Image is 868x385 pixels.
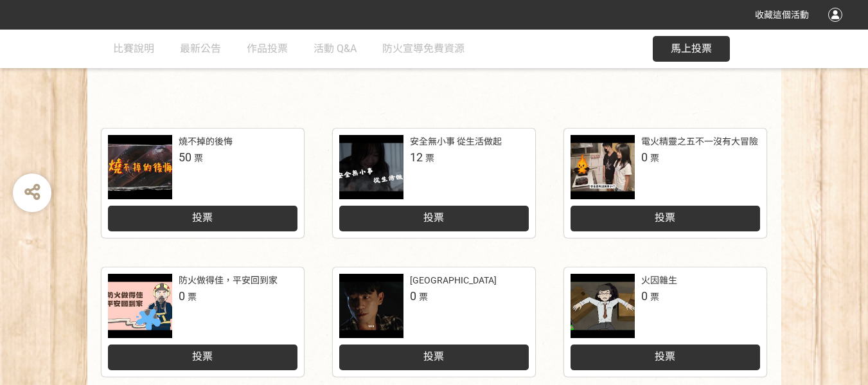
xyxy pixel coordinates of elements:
[410,150,423,164] span: 12
[188,292,197,302] span: 票
[564,129,766,238] a: 電火精靈之五不一沒有大冒險0票投票
[423,211,444,224] span: 投票
[419,292,428,302] span: 票
[650,153,659,163] span: 票
[655,211,675,224] span: 投票
[113,30,154,68] a: 比賽說明
[314,30,357,68] a: 活動 Q&A
[641,150,648,164] span: 0
[641,135,758,148] div: 電火精靈之五不一沒有大冒險
[755,10,809,20] span: 收藏這個活動
[102,267,304,377] a: 防火做得佳，平安回到家0票投票
[653,36,730,62] button: 馬上投票
[194,153,203,163] span: 票
[641,274,677,287] div: 火因雜生
[192,211,213,224] span: 投票
[425,153,434,163] span: 票
[180,30,221,68] a: 最新公告
[410,274,497,287] div: [GEOGRAPHIC_DATA]
[382,42,465,55] span: 防火宣導免費資源
[655,350,675,363] span: 投票
[179,150,191,164] span: 50
[333,129,535,238] a: 安全無小事 從生活做起12票投票
[423,350,444,363] span: 投票
[641,289,648,303] span: 0
[671,42,712,55] span: 馬上投票
[382,30,465,68] a: 防火宣導免費資源
[564,267,766,377] a: 火因雜生0票投票
[180,42,221,55] span: 最新公告
[247,42,288,55] span: 作品投票
[179,135,233,148] div: 燒不掉的後悔
[247,30,288,68] a: 作品投票
[192,350,213,363] span: 投票
[113,42,154,55] span: 比賽說明
[410,289,416,303] span: 0
[179,289,185,303] span: 0
[179,274,278,287] div: 防火做得佳，平安回到家
[650,292,659,302] span: 票
[314,42,357,55] span: 活動 Q&A
[102,129,304,238] a: 燒不掉的後悔50票投票
[410,135,502,148] div: 安全無小事 從生活做起
[333,267,535,377] a: [GEOGRAPHIC_DATA]0票投票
